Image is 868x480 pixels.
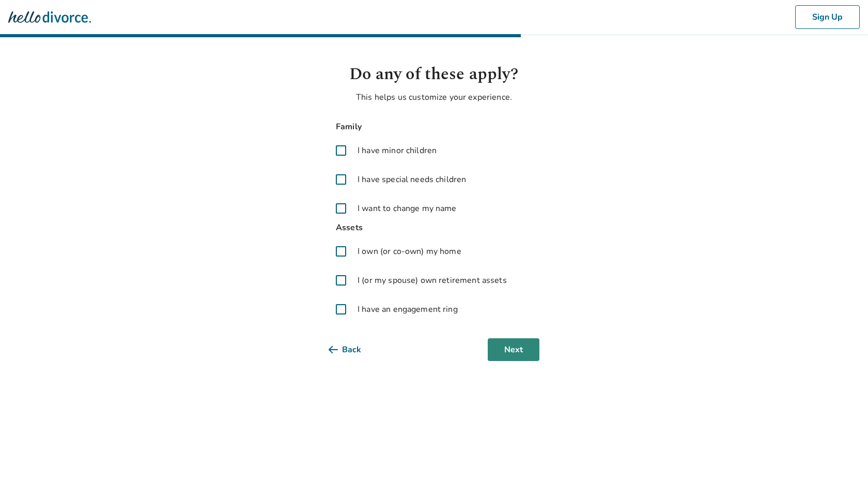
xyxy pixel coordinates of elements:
[329,91,539,103] p: This helps us customize your experience.
[358,202,457,215] span: I want to change my name
[358,303,458,316] span: I have an engagement ring
[329,62,539,87] h1: Do any of these apply?
[816,430,868,480] iframe: Chat Widget
[795,5,860,29] button: Sign Up
[8,7,91,27] img: Hello Divorce Logo
[488,338,539,361] button: Next
[358,144,437,157] span: I have minor children
[358,274,507,287] span: I (or my spouse) own retirement assets
[329,338,378,361] button: Back
[329,120,539,134] span: Family
[358,173,466,186] span: I have special needs children
[358,245,461,258] span: I own (or co-own) my home
[329,221,539,235] span: Assets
